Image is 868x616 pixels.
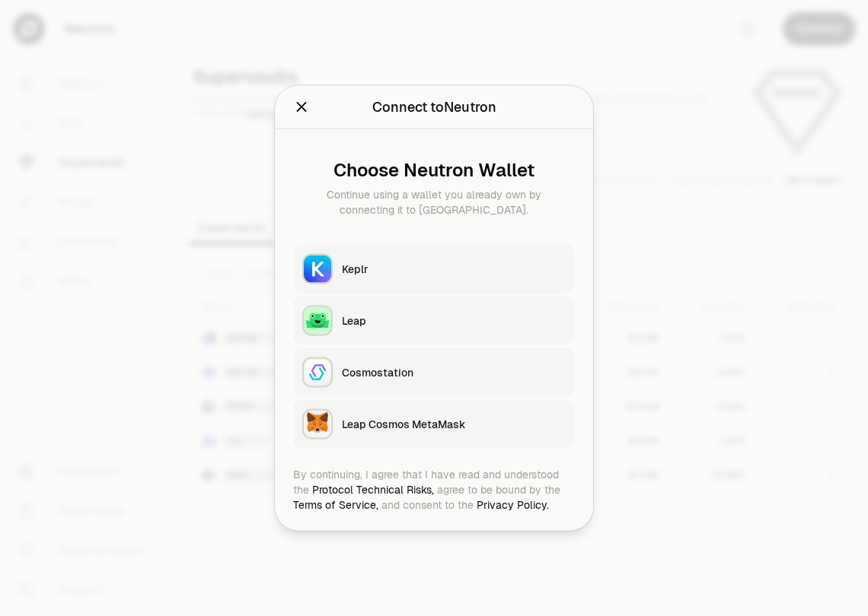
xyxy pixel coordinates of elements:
[304,307,331,335] img: Leap
[342,365,566,380] div: Cosmostation
[293,97,310,118] button: Close
[293,348,575,397] button: CosmostationCosmostation
[305,160,563,181] div: Choose Neutron Wallet
[342,313,566,329] div: Leap
[372,97,496,118] div: Connect to Neutron
[305,187,563,218] div: Continue using a wallet you already own by connecting it to [GEOGRAPHIC_DATA].
[342,262,566,277] div: Keplr
[304,411,331,438] img: Leap Cosmos MetaMask
[304,256,331,283] img: Keplr
[342,417,566,432] div: Leap Cosmos MetaMask
[304,359,331,386] img: Cosmostation
[477,498,549,512] a: Privacy Policy.
[293,297,575,345] button: LeapLeap
[312,483,434,497] a: Protocol Technical Risks,
[293,400,575,449] button: Leap Cosmos MetaMaskLeap Cosmos MetaMask
[293,245,575,294] button: KeplrKeplr
[293,498,378,512] a: Terms of Service,
[293,467,575,513] div: By continuing, I agree that I have read and understood the agree to be bound by the and consent t...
